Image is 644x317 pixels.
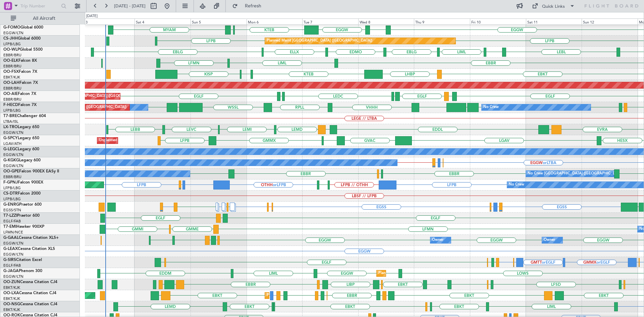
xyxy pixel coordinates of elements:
a: G-JAGAPhenom 300 [3,269,42,273]
a: OO-LXACessna Citation CJ4 [3,291,56,295]
input: Trip Number [20,1,59,11]
span: OO-NSG [3,302,20,306]
span: OO-ZUN [3,280,20,284]
a: OO-AIEFalcon 7X [3,92,36,96]
div: Sat 11 [526,18,582,24]
span: T7-EMI [3,225,16,229]
div: Thu 9 [414,18,470,24]
span: T7-BRE [3,114,17,118]
a: LFPB/LBG [3,186,21,191]
a: EBKT/KJK [3,285,20,290]
a: EBKT/KJK [3,307,20,312]
span: G-JAGA [3,269,19,273]
a: OO-ELKFalcon 8X [3,59,37,63]
a: LGAV/ATH [3,141,21,146]
div: Planned Maint [GEOGRAPHIC_DATA] ([GEOGRAPHIC_DATA]) [378,268,484,278]
span: OO-ELK [3,59,18,63]
span: F-GPNJ [3,180,18,184]
a: LX-TROLegacy 650 [3,125,39,129]
a: G-FOMOGlobal 6000 [3,25,43,30]
a: T7-BREChallenger 604 [3,114,46,118]
span: G-FOMO [3,25,20,30]
div: Tue 7 [302,18,358,24]
span: G-GAAL [3,236,19,240]
a: G-GAALCessna Citation XLS+ [3,236,59,240]
a: LFPB/LBG [3,197,21,202]
a: EBBR/BRU [3,53,21,58]
a: OO-NSGCessna Citation CJ4 [3,302,57,306]
span: OO-FSX [3,70,19,74]
a: CS-DTRFalcon 2000 [3,192,41,196]
span: G-KGKG [3,158,19,162]
div: No Crew [509,180,524,190]
a: T7-EMIHawker 900XP [3,225,44,229]
a: LFPB/LBG [3,108,21,113]
a: EGGW/LTN [3,152,23,157]
a: F-HECDFalcon 7X [3,103,37,107]
a: EGGW/LTN [3,274,23,279]
span: G-ENRG [3,203,19,207]
a: G-SPCYLegacy 650 [3,136,39,140]
span: G-SIRS [3,258,16,262]
div: Unplanned Maint [GEOGRAPHIC_DATA] [99,136,168,146]
div: Fri 10 [470,18,526,24]
span: G-LEGC [3,147,18,151]
button: Quick Links [529,1,578,11]
div: Planned Maint [GEOGRAPHIC_DATA] ([GEOGRAPHIC_DATA]) [267,36,372,46]
div: AOG Maint Paris ([GEOGRAPHIC_DATA]) [56,102,126,112]
span: OO-LAH [3,81,19,85]
a: EBBR/BRU [3,86,21,91]
a: EGSS/STN [3,208,21,213]
span: OO-AIE [3,92,18,96]
span: F-HECD [3,103,18,107]
a: LFPB/LBG [3,42,21,47]
a: G-LEAXCessna Citation XLS [3,247,55,251]
a: EBBR/BRU [3,64,21,69]
div: Owner [544,235,555,245]
span: [DATE] - [DATE] [114,3,146,9]
div: Planned Maint Kortrijk-[GEOGRAPHIC_DATA] [267,290,345,301]
a: EBKT/KJK [3,75,20,80]
div: [DATE] [86,13,98,19]
a: EGGW/LTN [3,31,23,36]
a: EGGW/LTN [3,252,23,257]
div: Sat 4 [135,18,191,24]
a: G-LEGCLegacy 600 [3,147,39,151]
div: Mon 6 [247,18,303,24]
div: Owner [432,235,443,245]
a: OO-LAHFalcon 7X [3,81,38,85]
a: OO-ZUNCessna Citation CJ4 [3,280,57,284]
a: EGGW/LTN [3,241,23,246]
a: T7-LZZIPraetor 600 [3,214,40,218]
div: Sun 5 [191,18,247,24]
span: CS-JHH [3,37,18,41]
span: T7-LZZI [3,214,17,218]
a: CS-JHHGlobal 6000 [3,37,41,41]
span: Refresh [239,4,267,8]
a: G-KGKGLegacy 600 [3,158,41,162]
span: LX-TRO [3,125,18,129]
div: Unplanned Maint [GEOGRAPHIC_DATA] ([GEOGRAPHIC_DATA]) [39,91,149,101]
div: No Crew [GEOGRAPHIC_DATA] ([GEOGRAPHIC_DATA] National) [528,169,640,179]
a: G-ENRGPraetor 600 [3,203,42,207]
span: CS-DTR [3,192,18,196]
span: OO-LXA [3,291,19,295]
a: OO-WLPGlobal 5500 [3,48,43,52]
a: OO-FSXFalcon 7X [3,70,37,74]
span: OO-WLP [3,48,20,52]
div: Sun 12 [582,18,638,24]
span: G-LEAX [3,247,18,251]
a: EBBR/BRU [3,174,21,179]
button: Refresh [229,1,269,11]
a: EBBR/BRU [3,97,21,102]
div: Fri 3 [79,18,135,24]
a: OO-GPEFalcon 900EX EASy II [3,169,59,173]
a: EGGW/LTN [3,130,23,135]
a: EGLF/FAB [3,219,21,224]
a: G-SIRSCitation Excel [3,258,42,262]
a: F-GPNJFalcon 900EX [3,180,43,184]
div: No Crew [483,102,499,112]
a: EBKT/KJK [3,296,20,301]
a: EGGW/LTN [3,163,23,168]
div: Wed 8 [358,18,414,24]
